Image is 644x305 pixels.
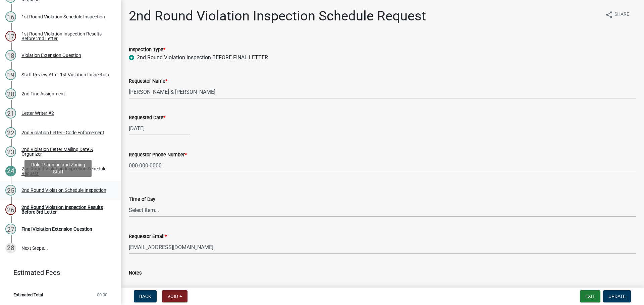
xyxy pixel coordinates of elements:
label: Requestor Email [129,234,167,239]
div: 25 [5,185,16,196]
div: 28 [5,243,16,253]
span: Estimated Total [13,293,43,297]
div: 17 [5,31,16,42]
div: 16 [5,11,16,22]
label: Requestor Name [129,79,167,84]
label: Requested Date [129,116,165,120]
a: Estimated Fees [5,266,110,279]
div: 1st Round Violation Schedule Inspection [21,14,105,19]
div: Staff Review After 1st Violation Inspection [21,72,109,77]
div: 19 [5,69,16,80]
div: 2nd Violation Letter - Code Enforcement [21,130,104,135]
div: 27 [5,224,16,234]
span: Back [139,294,151,299]
span: Update [608,294,626,299]
div: 2nd Round Violation Inspection Schedule Request [21,166,110,176]
div: Letter Writer #2 [21,111,54,116]
button: shareShare [600,8,635,21]
div: 22 [5,127,16,138]
div: 1st Round Violation Inspection Results Before 2nd Letter [21,31,110,41]
div: 23 [5,146,16,157]
label: Requestor Phone Number [129,153,187,157]
div: Violation Extension Question [21,53,81,58]
button: Void [162,290,187,302]
div: Final Violation Extension Question [21,227,92,231]
span: Share [614,11,629,19]
i: share [605,11,613,19]
div: 20 [5,88,16,99]
div: 2nd Fine Assignment [21,91,65,96]
h1: 2nd Round Violation Inspection Schedule Request [129,8,426,24]
div: Role: Planning and Zoning Staff [24,160,92,177]
div: 21 [5,108,16,119]
div: 2nd Round Violation Schedule Inspection [21,188,106,193]
div: 24 [5,166,16,176]
div: 26 [5,204,16,215]
label: Inspection Type [129,48,165,52]
button: Back [134,290,157,302]
span: $0.00 [97,293,107,297]
div: 2nd Violation Letter Mailing Date & Organizer [21,147,110,156]
button: Update [603,290,631,302]
button: Exit [580,290,600,302]
label: Time of Day [129,197,155,202]
label: Notes [129,271,142,276]
label: 2nd Round Violation Inspection BEFORE FINAL LETTER [137,54,268,62]
div: 2nd Round Violation Inspection Results Before 3rd Letter [21,205,110,214]
span: Void [167,294,178,299]
div: 18 [5,50,16,61]
input: mm/dd/yyyy [129,122,190,135]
